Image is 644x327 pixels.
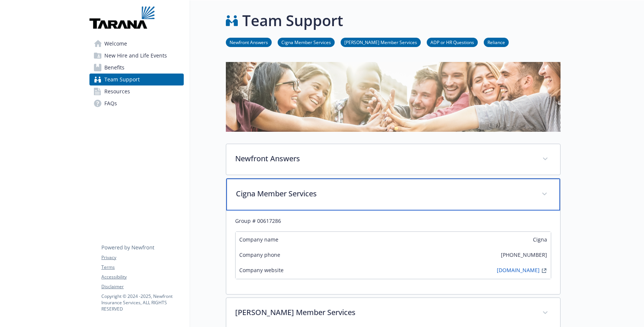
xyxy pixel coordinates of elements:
img: team support page banner [226,62,561,132]
span: FAQs [104,97,117,109]
p: Newfront Answers [235,153,533,164]
span: Team Support [104,74,140,85]
span: Benefits [104,62,124,74]
p: Copyright © 2024 - 2025 , Newfront Insurance Services, ALL RIGHTS RESERVED [101,293,183,312]
a: Terms [101,264,183,271]
div: Cigna Member Services [226,178,560,211]
a: Cigna Member Services [278,38,335,46]
a: Disclaimer [101,283,183,290]
div: Newfront Answers [226,144,560,175]
span: [PHONE_NUMBER] [501,251,547,259]
a: Resources [89,85,184,97]
a: Accessibility [101,274,183,280]
span: Resources [104,85,130,97]
div: Cigna Member Services [226,211,560,294]
span: Company website [239,266,284,275]
p: Cigna Member Services [236,188,533,199]
a: [DOMAIN_NAME] [497,266,540,275]
a: ADP or HR Questions [427,38,478,46]
a: FAQs [89,97,184,109]
a: Privacy [101,254,183,261]
p: [PERSON_NAME] Member Services [235,307,533,318]
a: Newfront Answers [226,38,272,46]
a: Team Support [89,74,184,85]
span: Welcome [104,38,127,50]
h1: Team Support [242,9,343,32]
a: Reliance [484,38,509,46]
span: New Hire and Life Events [104,50,167,62]
a: Welcome [89,38,184,50]
a: external [540,266,549,275]
a: Benefits [89,62,184,74]
p: Group # 00617286 [235,217,551,225]
a: [PERSON_NAME] Member Services [341,38,421,46]
span: Company name [239,236,278,243]
span: Cigna [533,236,547,243]
a: New Hire and Life Events [89,50,184,62]
span: Company phone [239,251,280,259]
